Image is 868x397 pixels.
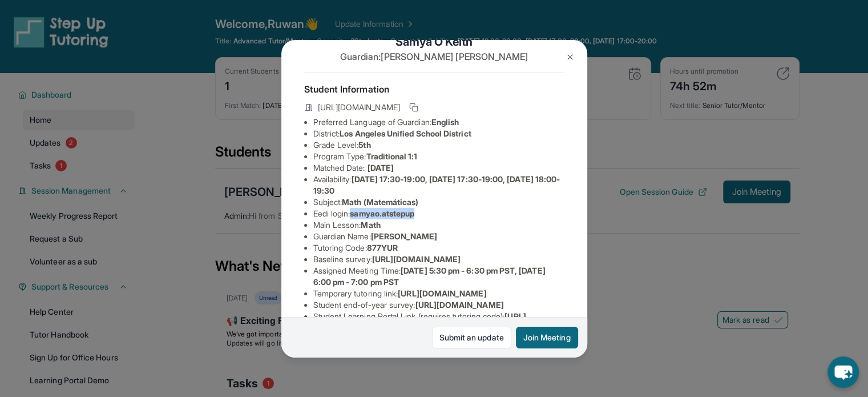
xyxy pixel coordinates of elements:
[516,327,578,348] button: Join Meeting
[313,219,564,231] li: Main Lesson :
[340,129,471,138] span: Los Angeles Unified School District
[313,151,564,162] li: Program Type:
[313,174,564,197] li: Availability:
[415,300,503,310] span: [URL][DOMAIN_NAME]
[431,117,459,127] span: English
[304,50,564,63] p: Guardian: [PERSON_NAME] [PERSON_NAME]
[827,356,859,388] button: chat-button
[313,311,564,334] li: Student Learning Portal Link (requires tutoring code) :
[367,243,398,252] span: 877YUR
[313,242,564,254] li: Tutoring Code :
[566,53,575,62] img: Close Icon
[318,102,400,113] span: [URL][DOMAIN_NAME]
[313,197,564,208] li: Subject :
[372,254,461,264] span: [URL][DOMAIN_NAME]
[313,299,564,311] li: Student end-of-year survey :
[313,162,564,174] li: Matched Date:
[304,34,564,50] h1: Samya O Keith
[313,117,564,128] li: Preferred Language of Guardian:
[313,266,546,287] span: [DATE] 5:30 pm - 6:30 pm PST, [DATE] 6:00 pm - 7:00 pm PST
[366,151,417,161] span: Traditional 1:1
[313,288,564,299] li: Temporary tutoring link :
[313,265,564,288] li: Assigned Meeting Time :
[371,231,438,241] span: [PERSON_NAME]
[358,140,370,150] span: 5th
[432,327,511,348] a: Submit an update
[398,288,486,298] span: [URL][DOMAIN_NAME]
[313,174,560,195] span: [DATE] 17:30-19:00, [DATE] 17:30-19:00, [DATE] 18:00-19:30
[313,128,564,139] li: District:
[342,197,418,207] span: Math (Matemáticas)
[313,254,564,265] li: Baseline survey :
[313,139,564,151] li: Grade Level:
[407,101,421,114] button: Copy link
[350,208,414,218] span: samyao.atstepup
[304,82,564,96] h4: Student Information
[313,208,564,219] li: Eedi login :
[368,163,394,173] span: [DATE]
[361,220,380,230] span: Math
[313,231,564,242] li: Guardian Name :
